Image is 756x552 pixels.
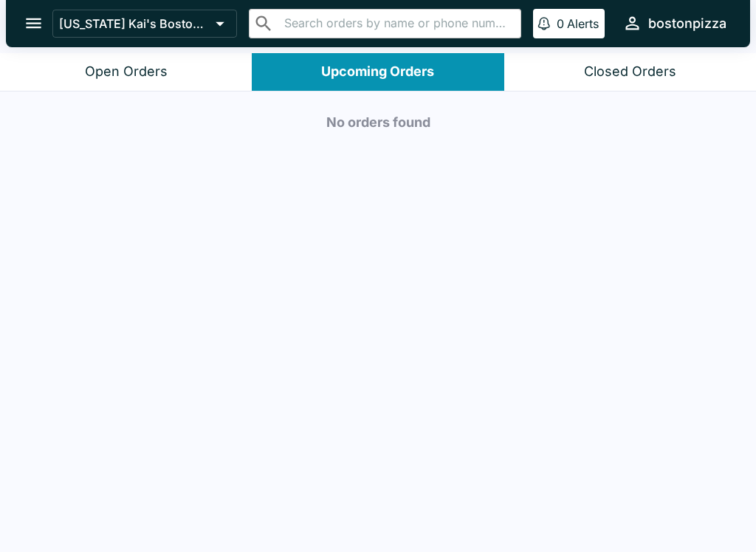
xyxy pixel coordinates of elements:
[557,16,564,31] p: 0
[59,16,210,31] p: [US_STATE] Kai's Boston Pizza
[15,4,52,42] button: open drawer
[567,16,599,31] p: Alerts
[280,13,515,34] input: Search orders by name or phone number
[85,63,168,80] div: Open Orders
[648,15,726,32] div: bostonpizza
[584,63,676,80] div: Closed Orders
[321,63,434,80] div: Upcoming Orders
[616,7,732,39] button: bostonpizza
[52,10,237,38] button: [US_STATE] Kai's Boston Pizza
